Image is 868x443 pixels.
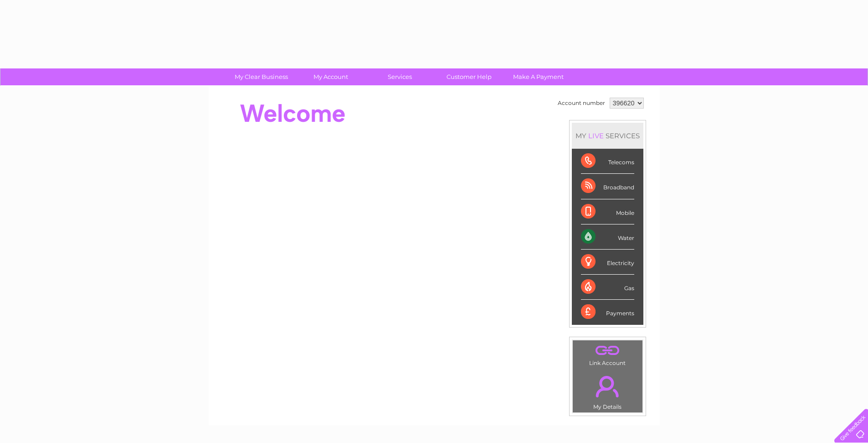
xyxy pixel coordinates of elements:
div: Electricity [581,250,634,275]
div: Payments [581,300,634,324]
div: Gas [581,275,634,300]
td: My Details [572,368,643,413]
div: MY SERVICES [572,123,643,149]
a: Customer Help [431,68,507,85]
a: My Account [293,68,368,85]
td: Account number [555,95,607,111]
a: Make A Payment [501,68,576,85]
a: . [575,343,640,359]
a: . [575,370,640,402]
div: LIVE [586,131,606,140]
a: Services [362,68,437,85]
div: Telecoms [581,149,634,174]
div: Broadband [581,174,634,199]
td: Link Account [572,340,643,369]
div: Water [581,224,634,250]
div: Mobile [581,199,634,224]
a: My Clear Business [224,68,299,85]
